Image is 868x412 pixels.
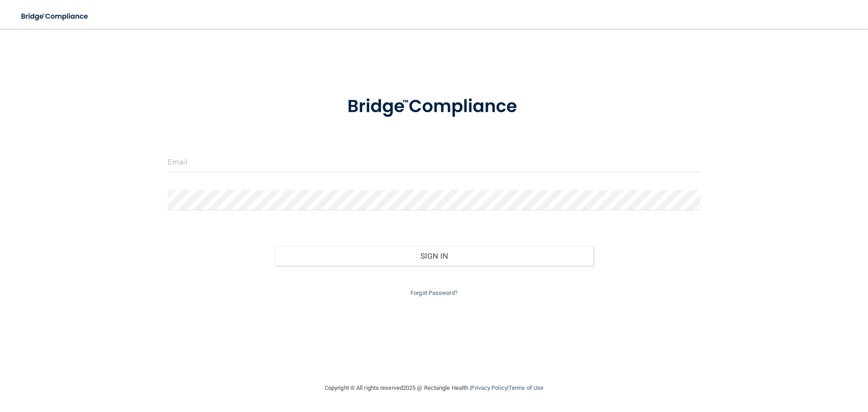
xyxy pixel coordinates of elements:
[274,246,594,266] button: Sign In
[329,83,539,130] img: bridge_compliance_login_screen.278c3ca4.svg
[269,374,599,403] div: Copyright © All rights reserved 2025 @ Rectangle Health | |
[410,289,458,296] a: Forgot Password?
[14,7,97,26] img: bridge_compliance_login_screen.278c3ca4.svg
[509,384,543,391] a: Terms of Use
[471,384,507,391] a: Privacy Policy
[168,152,700,172] input: Email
